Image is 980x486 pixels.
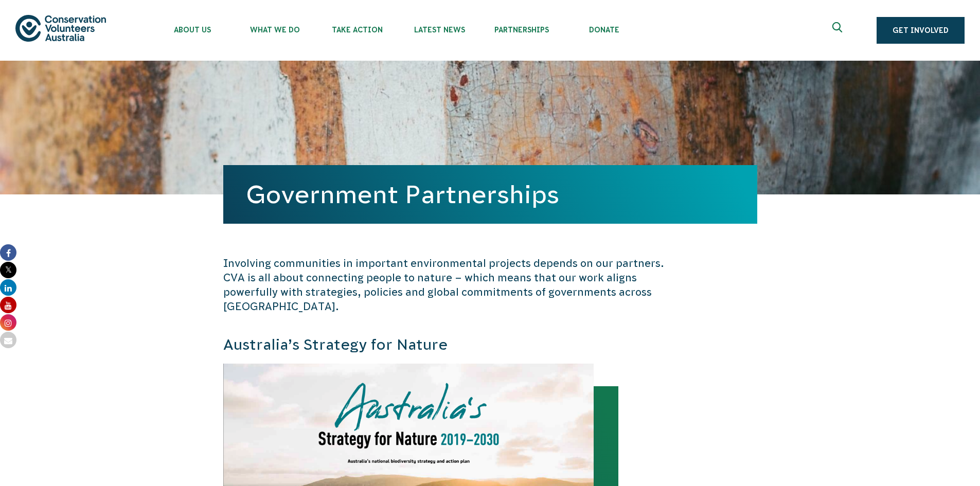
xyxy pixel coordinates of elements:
[234,26,316,34] span: What We Do
[398,26,480,34] span: Latest News
[316,26,398,34] span: Take Action
[246,181,735,208] h1: Government Partnerships
[223,334,665,355] h3: Australia’s Strategy for Nature
[223,256,665,314] p: Involving communities in important environmental projects depends on our partners. CVA is all abo...
[826,18,851,43] button: Expand search box Close search box
[832,22,845,39] span: Expand search box
[15,15,106,41] img: logo.svg
[480,26,563,34] span: Partnerships
[877,17,965,44] a: Get Involved
[151,26,234,34] span: About Us
[563,26,645,34] span: Donate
